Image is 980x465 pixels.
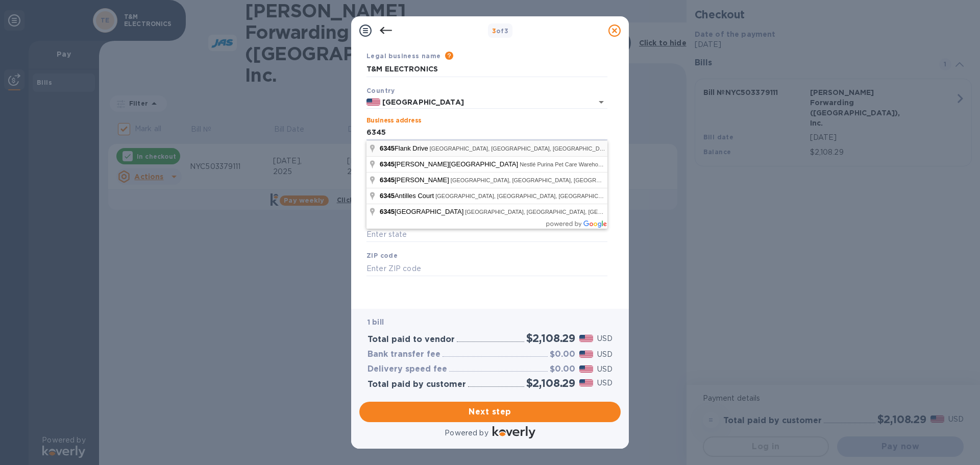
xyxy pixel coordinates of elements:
[451,177,632,183] span: [GEOGRAPHIC_DATA], [GEOGRAPHIC_DATA], [GEOGRAPHIC_DATA]
[594,95,608,109] button: Open
[366,99,380,106] img: US
[445,428,488,438] p: Powered by
[367,335,455,345] h3: Total paid to vendor
[430,145,611,152] span: [GEOGRAPHIC_DATA], [GEOGRAPHIC_DATA], [GEOGRAPHIC_DATA]
[366,252,398,259] b: ZIP code
[366,118,421,124] label: Business address
[465,209,647,215] span: [GEOGRAPHIC_DATA], [GEOGRAPHIC_DATA], [GEOGRAPHIC_DATA]
[492,27,509,35] b: of 3
[380,192,435,200] span: Antilles Court
[366,87,395,94] b: Country
[597,333,612,344] p: USD
[367,318,384,326] b: 1 bill
[380,160,395,168] span: 6345
[359,402,621,422] button: Next step
[550,364,575,374] h3: $0.00
[366,125,607,140] input: Enter address
[366,52,441,60] b: Legal business name
[380,96,579,109] input: Select country
[380,208,395,215] span: 6345
[597,349,612,360] p: USD
[597,364,612,375] p: USD
[380,192,395,200] span: 6345
[366,261,607,276] input: Enter ZIP code
[367,364,447,374] h3: Delivery speed fee
[380,144,430,152] span: Flank Drive
[526,377,575,389] h2: $2,108.29
[367,350,440,359] h3: Bank transfer fee
[380,144,395,152] span: 6345
[366,62,607,77] input: Enter legal business name
[366,227,607,242] input: Enter state
[380,176,451,184] span: [PERSON_NAME]
[380,208,465,215] span: [GEOGRAPHIC_DATA]
[550,350,575,359] h3: $0.00
[526,332,575,345] h2: $2,108.29
[367,406,612,418] span: Next step
[492,27,496,35] span: 3
[367,380,466,389] h3: Total paid by customer
[579,365,593,373] img: USD
[493,426,535,438] img: Logo
[435,193,617,199] span: [GEOGRAPHIC_DATA], [GEOGRAPHIC_DATA], [GEOGRAPHIC_DATA]
[380,176,395,184] span: 6345
[579,335,593,342] img: USD
[520,161,792,167] span: Nestlé Purina Pet Care Warehouse, [GEOGRAPHIC_DATA], [GEOGRAPHIC_DATA], [GEOGRAPHIC_DATA]
[579,351,593,358] img: USD
[597,378,612,388] p: USD
[579,379,593,386] img: USD
[380,160,520,168] span: [PERSON_NAME][GEOGRAPHIC_DATA]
